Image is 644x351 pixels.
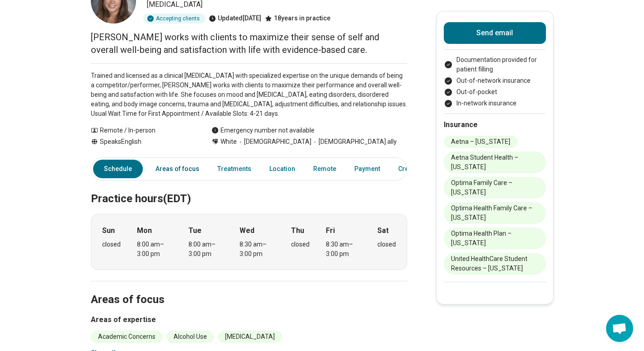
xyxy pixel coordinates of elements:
a: Treatments [212,160,257,178]
strong: Tue [188,225,202,236]
div: 18 years in practice [265,14,330,24]
div: closed [102,240,121,249]
div: Accepting clients [143,14,205,24]
span: White [221,137,237,147]
h2: Insurance [444,119,546,130]
div: 8:30 am – 3:00 pm [240,240,274,259]
div: closed [377,240,396,249]
a: Schedule [93,160,143,178]
a: Payment [349,160,385,178]
div: Updated [DATE] [209,14,261,24]
a: Remote [308,160,342,178]
a: Credentials [393,160,438,178]
h2: Areas of focus [91,270,407,308]
li: In-network insurance [444,99,546,108]
strong: Fri [326,225,335,236]
li: Documentation provided for patient filling [444,55,546,74]
div: 8:00 am – 3:00 pm [188,240,223,259]
h2: Practice hours (EDT) [91,170,407,207]
div: Remote / In-person [91,126,193,135]
strong: Sun [102,225,115,236]
strong: Thu [291,225,304,236]
div: 8:00 am – 3:00 pm [137,240,172,259]
a: Location [264,160,301,178]
li: Academic Concerns [91,331,163,343]
li: Aetna – [US_STATE] [444,136,517,148]
li: Optima Health Plan – [US_STATE] [444,228,546,249]
li: Out-of-network insurance [444,76,546,85]
div: Emergency number not available [212,126,315,135]
li: Out-of-pocket [444,87,546,97]
h3: Areas of expertise [91,314,407,325]
div: When does the program meet? [91,214,407,270]
span: [DEMOGRAPHIC_DATA] [237,137,311,147]
li: [MEDICAL_DATA] [218,331,282,343]
li: Alcohol Use [166,331,214,343]
ul: Payment options [444,55,546,108]
div: Speaks English [91,137,193,147]
strong: Mon [137,225,152,236]
li: Optima Health Family Care – [US_STATE] [444,202,546,224]
li: United HealthCare Student Resources – [US_STATE] [444,253,546,275]
strong: Sat [377,225,389,236]
p: [PERSON_NAME] works with clients to maximize their sense of self and overall well-being and satis... [91,31,407,56]
li: Optima Family Care – [US_STATE] [444,177,546,199]
span: [DEMOGRAPHIC_DATA] ally [311,137,397,147]
button: Send email [444,22,546,44]
div: 8:30 am – 3:00 pm [326,240,361,259]
li: Aetna Student Health – [US_STATE] [444,152,546,173]
div: closed [291,240,310,249]
div: Open chat [606,315,633,342]
a: Areas of focus [150,160,205,178]
strong: Wed [240,225,254,236]
p: Trained and licensed as a clinical [MEDICAL_DATA] with specialized expertise on the unique demand... [91,71,407,119]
